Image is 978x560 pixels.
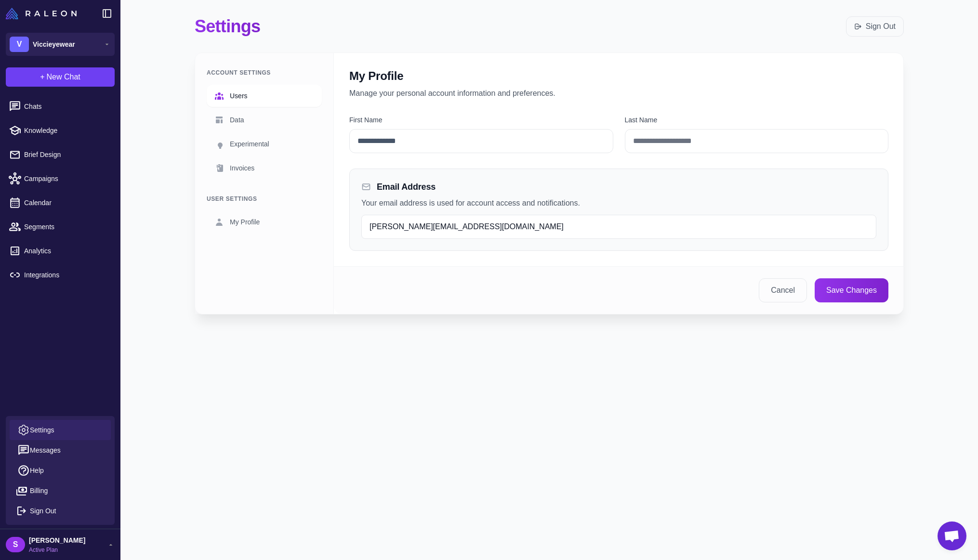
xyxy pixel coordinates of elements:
[4,217,117,237] a: Segments
[47,71,80,83] span: New Chat
[24,270,109,280] span: Integrations
[24,149,109,160] span: Brief Design
[24,125,109,136] span: Knowledge
[207,211,322,233] a: My Profile
[846,16,904,37] button: Sign Out
[349,88,888,99] p: Manage your personal account information and preferences.
[361,197,876,209] p: Your email address is used for account access and notifications.
[230,91,248,101] span: Users
[815,278,888,302] button: Save Changes
[29,546,85,554] span: Active Plan
[854,21,896,32] a: Sign Out
[29,535,85,546] span: [PERSON_NAME]
[349,68,888,84] h2: My Profile
[24,221,109,232] span: Segments
[230,139,269,149] span: Experimental
[30,465,44,476] span: Help
[10,460,111,481] a: Help
[40,71,44,83] span: +
[10,440,111,460] button: Messages
[30,425,54,435] span: Settings
[24,197,109,208] span: Calendar
[4,193,117,213] a: Calendar
[10,37,29,52] div: V
[207,195,322,203] div: User Settings
[4,96,117,117] a: Chats
[30,485,48,496] span: Billing
[625,115,889,125] label: Last Name
[207,68,322,77] div: Account Settings
[349,115,613,125] label: First Name
[230,217,260,227] span: My Profile
[6,537,25,552] div: S
[938,521,966,550] div: Open chat
[230,163,254,173] span: Invoices
[6,8,77,19] img: Raleon Logo
[207,133,322,155] a: Experimental
[24,101,109,112] span: Chats
[33,39,75,50] span: Viccieyewear
[4,120,117,141] a: Knowledge
[370,222,564,231] span: [PERSON_NAME][EMAIL_ADDRESS][DOMAIN_NAME]
[24,173,109,184] span: Campaigns
[377,181,436,194] h3: Email Address
[30,506,56,516] span: Sign Out
[30,445,61,456] span: Messages
[4,169,117,189] a: Campaigns
[6,67,115,87] button: +New Chat
[230,115,244,125] span: Data
[6,33,115,56] button: VViccieyewear
[24,246,109,256] span: Analytics
[207,85,322,107] a: Users
[195,15,260,37] h1: Settings
[207,157,322,179] a: Invoices
[10,501,111,521] button: Sign Out
[4,144,117,165] a: Brief Design
[4,241,117,261] a: Analytics
[4,265,117,285] a: Integrations
[759,278,807,302] button: Cancel
[6,8,80,19] a: Raleon Logo
[207,109,322,131] a: Data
